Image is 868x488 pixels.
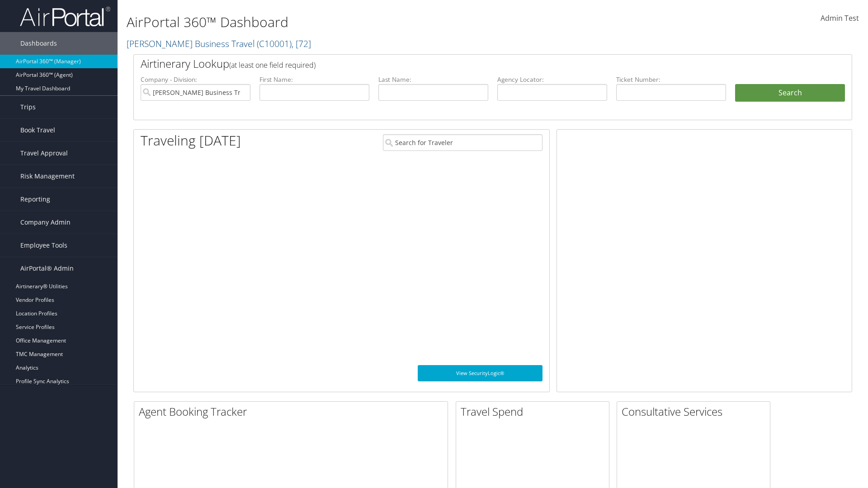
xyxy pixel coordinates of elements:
span: Risk Management [20,165,75,188]
input: Search for Traveler [383,134,542,151]
label: Company - Division: [141,75,250,84]
button: Search [735,84,845,102]
a: View SecurityLogic® [418,365,542,381]
span: Reporting [20,188,50,211]
span: Dashboards [20,32,57,55]
span: ( C10001 ) [257,38,292,50]
label: First Name: [259,75,369,84]
span: Travel Approval [20,142,68,164]
span: Company Admin [20,211,71,234]
h2: Agent Booking Tracker [139,404,448,419]
h1: Traveling [DATE] [141,131,241,150]
span: Admin Test [821,13,859,23]
h1: AirPortal 360™ Dashboard [127,13,615,32]
h2: Travel Spend [461,404,609,419]
span: , [ 72 ] [292,38,311,50]
h2: Airtinerary Lookup [141,56,785,71]
a: [PERSON_NAME] Business Travel [127,38,311,50]
img: airportal-logo.png [20,6,110,27]
h2: Consultative Services [622,404,770,419]
label: Last Name: [378,75,488,84]
span: Trips [20,96,36,118]
span: (at least one field required) [229,60,316,70]
span: AirPortal® Admin [20,257,74,280]
label: Agency Locator: [497,75,607,84]
span: Book Travel [20,119,55,141]
a: Admin Test [821,5,859,33]
span: Employee Tools [20,234,67,257]
label: Ticket Number: [616,75,726,84]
